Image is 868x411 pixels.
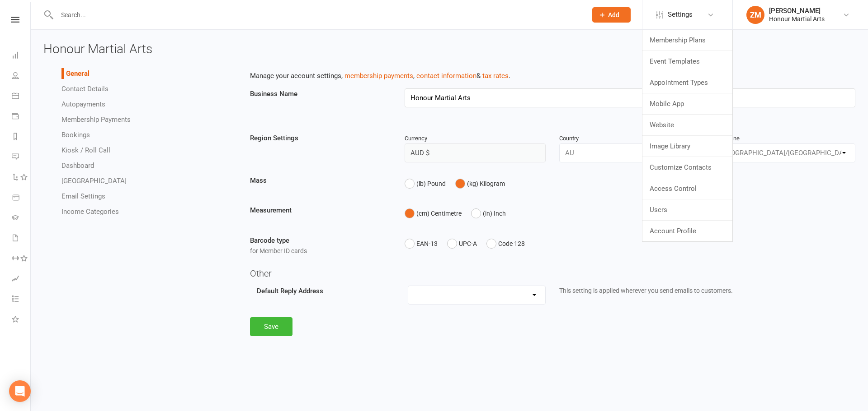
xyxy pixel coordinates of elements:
a: Dashboard [61,162,94,170]
span: Add [608,11,619,18]
a: Image Library [642,136,732,157]
div: Honour Martial Arts [769,15,825,23]
label: Currency [405,134,427,143]
label: Region Settings [250,133,298,143]
a: Bookings [61,131,90,139]
a: Membership Payments [61,115,131,124]
a: contact information [416,72,476,80]
label: Business Name [250,88,297,99]
a: Users [642,199,732,220]
a: Income Categories [61,208,119,216]
div: Open Intercom Messenger [9,380,31,402]
a: tax rates [482,72,509,80]
a: Access Control [642,178,732,199]
a: Account Profile [642,221,732,241]
button: Code 128 [486,235,525,252]
h4: Other [250,268,856,278]
label: Barcode type [250,235,289,246]
a: Kiosk / Roll Call [61,146,110,154]
a: Autopayments [61,100,105,108]
button: (kg) Kilogram [455,175,505,192]
label: Country [559,138,579,139]
button: UPC-A [447,235,477,252]
a: [GEOGRAPHIC_DATA] [61,177,127,185]
a: Mobile App [642,93,732,114]
a: Customize Contacts [642,157,732,178]
button: (cm) Centimetre [405,205,462,222]
a: Product Sales [12,188,30,208]
button: Save [250,317,292,336]
a: Email Settings [61,192,105,200]
a: Dashboard [12,46,30,66]
span: Settings [668,5,693,25]
input: Search... [54,9,580,21]
div: ZM [746,6,764,24]
div: [PERSON_NAME] [769,7,825,15]
a: What's New [12,310,30,330]
a: People [12,66,30,87]
span: Honour Martial Arts [43,42,152,56]
button: (lb) Pound [405,175,446,192]
label: Default Reply Address [257,286,323,296]
button: (in) Inch [471,205,506,222]
a: Website [642,115,732,135]
a: Contact Details [61,85,108,93]
a: membership payments [344,72,413,80]
a: Event Templates [642,51,732,72]
a: General [66,69,90,78]
label: Measurement [250,205,292,216]
button: EAN-13 [405,235,438,252]
a: Calendar [12,87,30,107]
label: Mass [250,175,267,186]
a: Payments [12,107,30,127]
button: Add [592,7,631,23]
a: Assessments [12,269,30,290]
div: for Member ID cards [250,246,391,256]
div: This setting is applied wherever you send emails to customers. [552,286,805,296]
a: Membership Plans [642,30,732,51]
a: Appointment Types [642,72,732,93]
a: Reports [12,127,30,148]
p: Manage your account settings, , & . [250,70,856,81]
